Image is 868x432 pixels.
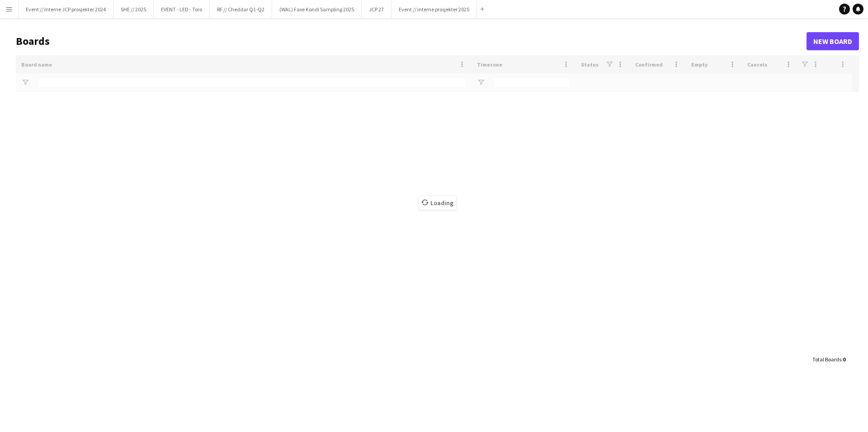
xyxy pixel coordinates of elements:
button: SHE // 2025 [113,0,154,18]
button: (WAL) Faxe Kondi Sampling 2025 [272,0,362,18]
div: : [812,350,845,368]
button: Event // interne prosjekter 2025 [392,0,477,18]
button: EVENT - LED - Toro [154,0,210,18]
span: Loading [419,196,456,210]
h1: Boards [16,34,807,48]
span: Total Boards [812,356,841,363]
span: 0 [843,356,845,363]
a: New Board [807,32,859,50]
button: Event // Interne JCP prosjekter 2024 [19,0,113,18]
button: JCP 27 [362,0,392,18]
button: RF // Cheddar Q1-Q2 [210,0,272,18]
